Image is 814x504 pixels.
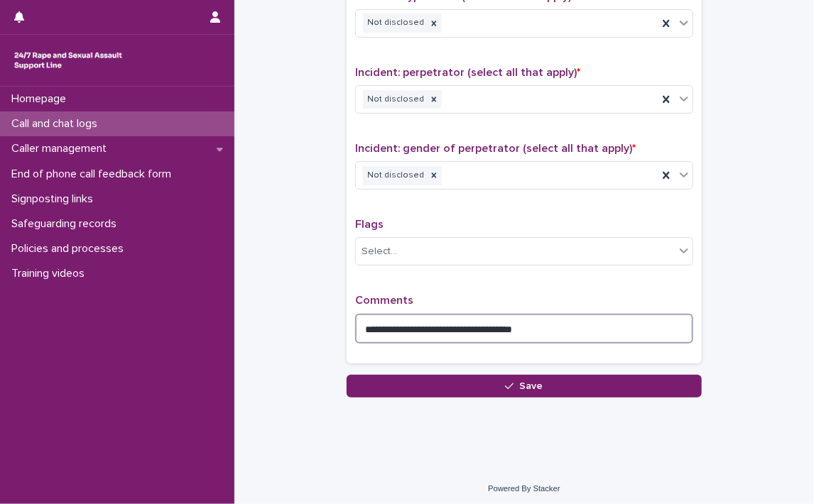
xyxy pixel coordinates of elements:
div: Not disclosed [363,13,426,33]
p: Training videos [6,267,96,280]
img: rhQMoQhaT3yELyF149Cw [11,46,125,75]
button: Save [347,375,702,398]
span: Save [520,381,543,391]
p: Safeguarding records [6,217,128,231]
div: Not disclosed [363,90,426,109]
a: Powered By Stacker [488,484,560,493]
span: Incident: perpetrator (select all that apply) [355,67,580,78]
span: Flags [355,219,384,230]
span: Incident: gender of perpetrator (select all that apply) [355,143,636,154]
p: Policies and processes [6,242,135,256]
p: Call and chat logs [6,117,109,131]
span: Comments [355,295,413,306]
p: End of phone call feedback form [6,168,183,181]
p: Caller management [6,142,118,155]
div: Select... [362,244,397,259]
div: Not disclosed [363,166,426,185]
p: Signposting links [6,192,104,206]
p: Homepage [6,92,77,106]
